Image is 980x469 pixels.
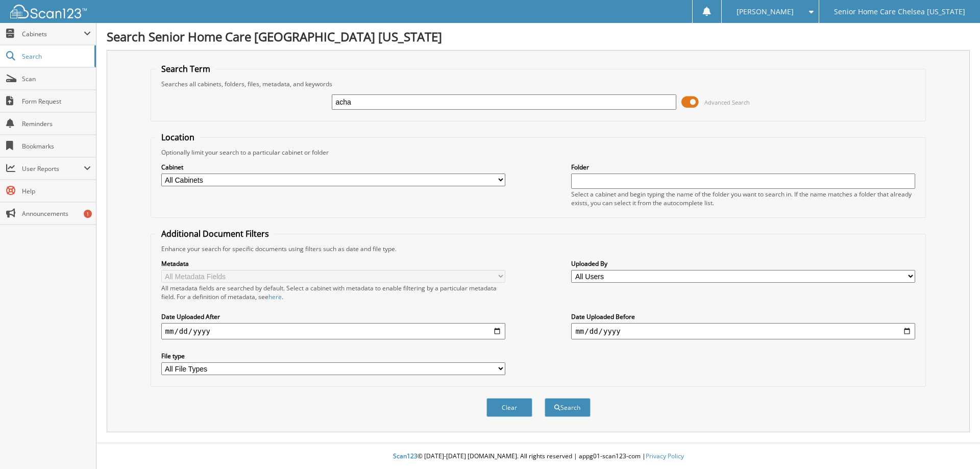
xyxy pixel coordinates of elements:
div: © [DATE]-[DATE] [DOMAIN_NAME]. All rights reserved | appg01-scan123-com | [96,444,980,469]
label: Folder [571,163,915,171]
button: Clear [486,398,532,417]
span: Cabinets [22,30,84,38]
input: end [571,323,915,339]
span: Senior Home Care Chelsea [US_STATE] [834,9,965,15]
label: Date Uploaded Before [571,312,915,321]
span: [PERSON_NAME] [737,9,794,15]
legend: Additional Document Filters [156,228,274,239]
iframe: Chat Widget [929,420,980,469]
button: Search [545,398,591,417]
input: start [161,323,505,339]
div: Enhance your search for specific documents using filters such as date and file type. [156,244,921,253]
span: User Reports [22,164,84,173]
h1: Search Senior Home Care [GEOGRAPHIC_DATA] [US_STATE] [107,28,970,45]
span: Announcements [22,209,91,218]
span: Search [22,52,89,61]
legend: Location [156,132,200,143]
div: Searches all cabinets, folders, files, metadata, and keywords [156,80,921,88]
a: Privacy Policy [646,452,684,460]
label: Uploaded By [571,259,915,268]
div: Select a cabinet and begin typing the name of the folder you want to search in. If the name match... [571,190,915,207]
span: Advanced Search [704,98,750,106]
div: Optionally limit your search to a particular cabinet or folder [156,148,921,157]
img: scan123-logo-white.svg [10,5,87,18]
span: Scan123 [393,452,418,460]
span: Reminders [22,119,91,128]
div: 1 [84,210,92,218]
span: Scan [22,75,91,83]
a: here [268,292,282,301]
label: Metadata [161,259,505,268]
label: Date Uploaded After [161,312,505,321]
div: All metadata fields are searched by default. Select a cabinet with metadata to enable filtering b... [161,284,505,301]
label: File type [161,352,505,360]
legend: Search Term [156,63,215,75]
span: Bookmarks [22,142,91,151]
span: Help [22,187,91,195]
span: Form Request [22,97,91,106]
label: Cabinet [161,163,505,171]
